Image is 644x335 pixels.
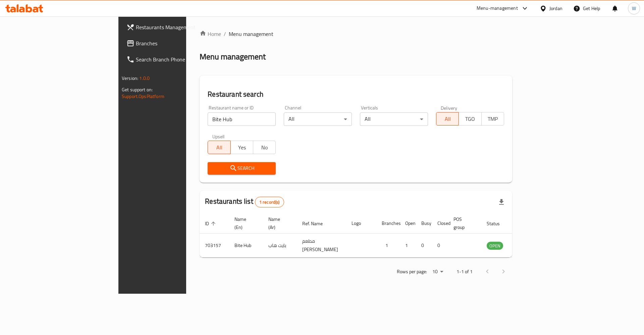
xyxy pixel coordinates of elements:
[432,213,448,234] th: Closed
[430,267,446,277] div: Rows per page:
[376,234,400,257] td: 1
[200,51,266,62] h2: Menu management
[632,5,636,12] span: W
[122,92,164,101] a: Support.OpsPlatform
[416,234,432,257] td: 0
[208,141,230,154] button: All
[136,23,221,31] span: Restaurants Management
[441,105,458,110] label: Delivery
[459,112,481,126] button: TGO
[477,4,518,12] div: Menu-management
[302,220,331,228] span: Ref. Name
[136,39,221,47] span: Branches
[121,51,226,67] a: Search Branch Phone
[481,112,504,126] button: TMP
[213,164,270,173] span: Search
[256,143,273,152] span: No
[208,112,276,126] input: Search for restaurant name or ID..
[233,143,251,152] span: Yes
[453,215,473,231] span: POS group
[255,199,284,205] span: 1 record(s)
[284,112,352,126] div: All
[234,215,255,231] span: Name (En)
[208,162,276,175] button: Search
[416,213,432,234] th: Busy
[432,234,448,257] td: 0
[487,242,503,250] span: OPEN
[211,143,228,152] span: All
[229,30,273,38] span: Menu management
[400,213,416,234] th: Open
[462,114,479,124] span: TGO
[205,220,218,228] span: ID
[397,268,427,276] p: Rows per page:
[136,55,221,63] span: Search Branch Phone
[376,213,400,234] th: Branches
[230,141,253,154] button: Yes
[121,19,226,35] a: Restaurants Management
[484,114,501,124] span: TMP
[297,234,346,257] td: مطعم [PERSON_NAME]
[200,213,540,257] table: enhanced table
[436,112,459,126] button: All
[268,215,289,231] span: Name (Ar)
[352,236,368,252] img: Bite Hub
[205,196,284,207] h2: Restaurants list
[122,74,138,83] span: Version:
[549,5,562,12] div: Jordan
[457,268,473,276] p: 1-1 of 1
[263,234,297,257] td: بايت هاب
[139,74,150,83] span: 1.0.0
[487,220,508,228] span: Status
[229,234,263,257] td: Bite Hub
[200,30,512,38] nav: breadcrumb
[253,141,276,154] button: No
[346,213,376,234] th: Logo
[122,85,153,94] span: Get support on:
[439,114,456,124] span: All
[208,89,504,99] h2: Restaurant search
[212,134,225,139] label: Upsell
[121,35,226,51] a: Branches
[400,234,416,257] td: 1
[493,194,509,210] div: Export file
[360,112,428,126] div: All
